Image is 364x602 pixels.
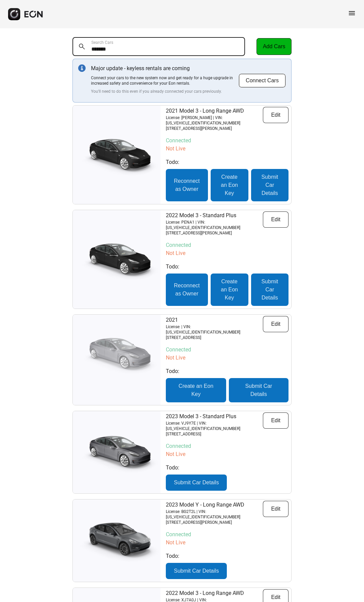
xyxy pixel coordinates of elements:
p: Connect your cars to the new system now and get ready for a huge upgrade in increased safety and ... [91,75,239,86]
p: 2023 Model 3 - Standard Plus [166,412,263,421]
button: Create an Eon Key [211,274,248,306]
p: Todo: [166,464,289,472]
p: Connected [166,531,289,539]
button: Create an Eon Key [166,378,226,402]
button: Submit Car Details [251,274,289,306]
img: info [78,64,86,72]
p: License: [PERSON_NAME] | VIN: [US_VEHICLE_IDENTIFICATION_NUMBER] [166,115,263,126]
p: You'll need to do this even if you already connected your cars previously. [91,89,239,94]
p: Not Live [166,354,289,362]
button: Edit [263,412,289,429]
button: Edit [263,316,289,332]
p: 2021 [166,316,263,324]
p: Todo: [166,552,289,560]
p: Connected [166,442,289,450]
img: car [73,430,160,474]
button: Edit [263,107,289,123]
img: car [73,133,160,177]
p: License: VJ9Y7E | VIN: [US_VEHICLE_IDENTIFICATION_NUMBER] [166,421,263,431]
p: 2022 Model 3 - Long Range AWD [166,589,263,597]
p: Not Live [166,145,289,153]
p: [STREET_ADDRESS][PERSON_NAME] [166,230,263,236]
p: Connected [166,346,289,354]
p: License: PENA1 | VIN: [US_VEHICLE_IDENTIFICATION_NUMBER] [166,220,263,230]
img: car [73,338,160,382]
button: Submit Car Details [166,475,227,491]
p: 2022 Model 3 - Standard Plus [166,211,263,220]
button: Submit Car Details [229,378,289,402]
p: [STREET_ADDRESS] [166,335,263,340]
button: Reconnect as Owner [166,169,208,201]
button: Reconnect as Owner [166,274,208,306]
button: Submit Car Details [166,563,227,579]
p: License: BG2T2L | VIN: [US_VEHICLE_IDENTIFICATION_NUMBER] [166,509,263,520]
p: Not Live [166,450,289,458]
span: menu [348,9,356,17]
p: Todo: [166,158,289,166]
p: Major update - keyless rentals are coming [91,64,239,73]
p: Todo: [166,367,289,375]
p: Not Live [166,249,289,257]
p: Connected [166,137,289,145]
img: car [73,237,160,281]
p: Connected [166,241,289,249]
button: Submit Car Details [251,169,289,201]
img: car [73,519,160,563]
p: 2021 Model 3 - Long Range AWD [166,107,263,115]
p: Todo: [166,263,289,271]
p: 2023 Model Y - Long Range AWD [166,501,263,509]
button: Add Cars [256,38,292,55]
button: Edit [263,501,289,517]
p: License: | VIN: [US_VEHICLE_IDENTIFICATION_NUMBER] [166,324,263,335]
p: [STREET_ADDRESS][PERSON_NAME] [166,520,263,525]
p: [STREET_ADDRESS][PERSON_NAME] [166,126,263,131]
label: Search Cars [91,40,113,45]
button: Connect Cars [239,74,286,88]
button: Edit [263,211,289,228]
p: [STREET_ADDRESS] [166,431,263,437]
p: Not Live [166,539,289,547]
button: Create an Eon Key [211,169,248,201]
